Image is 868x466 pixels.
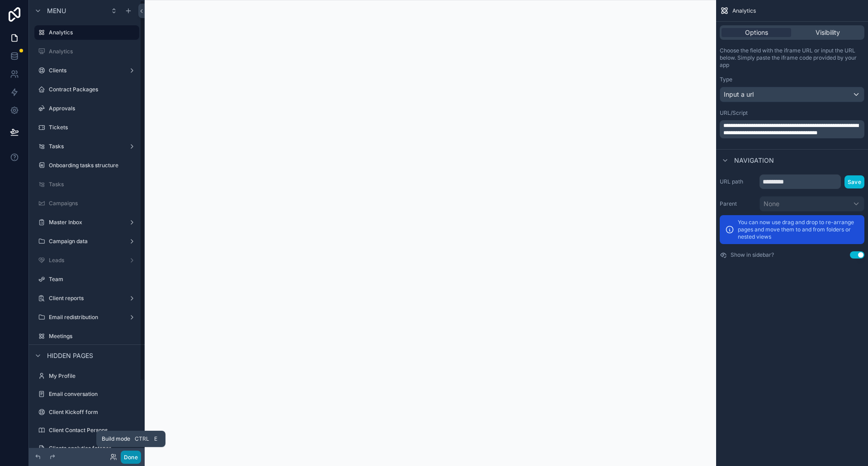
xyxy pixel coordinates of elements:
[34,44,139,59] a: Analytics
[720,178,756,185] label: URL path
[49,295,125,302] label: Client reports
[49,445,137,452] label: Clients analytics fetcher
[34,405,139,419] a: Client Kickoff form
[49,29,134,36] label: Analytics
[34,310,139,325] a: Email redistribution
[49,143,125,150] label: Tasks
[49,257,125,264] label: Leads
[152,435,159,442] span: E
[844,175,864,188] button: Save
[745,28,768,37] span: Options
[738,219,859,240] p: You can now use drag and drop to re-arrange pages and move them to and from folders or nested views
[34,369,139,383] a: My Profile
[49,67,125,74] label: Clients
[49,124,137,131] label: Tickets
[720,87,864,102] button: Input a url
[34,82,139,97] a: Contract Packages
[720,200,756,207] label: Parent
[121,451,141,464] button: Done
[47,351,93,360] span: Hidden pages
[49,276,137,283] label: Team
[764,199,779,208] span: None
[816,28,840,37] span: Visibility
[49,333,137,340] label: Meetings
[34,215,139,230] a: Master Inbox
[49,219,125,226] label: Master Inbox
[49,372,137,380] label: My Profile
[720,120,864,138] div: scrollable content
[102,435,130,442] span: Build mode
[34,63,139,78] a: Clients
[720,76,732,83] label: Type
[134,434,150,443] span: Ctrl
[34,329,139,344] a: Meetings
[720,47,864,69] p: Choose the field with the iframe URL or input the URL below. Simply paste the iframe code provide...
[34,139,139,154] a: Tasks
[34,120,139,135] a: Tickets
[724,90,754,99] span: Input a url
[34,387,139,401] a: Email conversation
[731,251,774,259] label: Show in sidebar?
[49,427,137,434] label: Client Contact Persons
[49,181,137,188] label: Tasks
[49,409,137,416] label: Client Kickoff form
[49,238,125,245] label: Campaign data
[720,109,748,117] label: URL/Script
[34,441,139,456] a: Clients analytics fetcher
[34,253,139,268] a: Leads
[732,7,756,14] span: Analytics
[734,156,774,165] span: Navigation
[34,291,139,306] a: Client reports
[34,423,139,438] a: Client Contact Persons
[49,200,137,207] label: Campaigns
[49,86,137,93] label: Contract Packages
[34,101,139,116] a: Approvals
[47,6,66,15] span: Menu
[34,272,139,287] a: Team
[49,105,137,112] label: Approvals
[34,234,139,249] a: Campaign data
[759,196,864,212] button: None
[34,25,139,40] a: Analytics
[49,48,137,55] label: Analytics
[49,162,137,169] label: Onboarding tasks structure
[34,177,139,192] a: Tasks
[49,391,137,398] label: Email conversation
[49,314,125,321] label: Email redistribution
[34,196,139,211] a: Campaigns
[34,158,139,173] a: Onboarding tasks structure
